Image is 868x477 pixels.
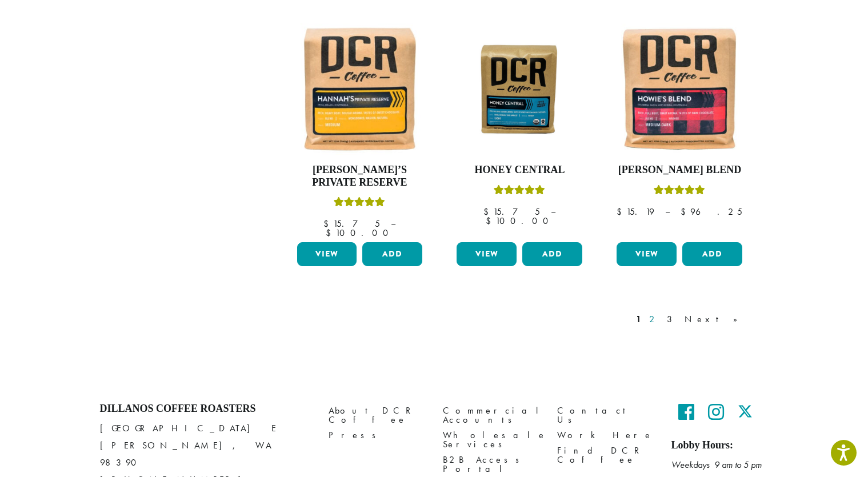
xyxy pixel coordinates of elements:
[486,215,495,227] span: $
[551,206,555,218] span: –
[681,206,742,218] bdi: 96.25
[391,218,395,230] span: –
[614,164,745,177] h4: [PERSON_NAME] Blend
[634,312,643,326] a: 1
[483,206,493,218] span: $
[323,218,380,230] bdi: 15.75
[614,23,745,155] img: Howies-Blend-12oz-300x300.jpg
[454,40,585,138] img: Honey-Central-stock-image-fix-1200-x-900.png
[100,403,311,415] h4: Dillanos Coffee Roasters
[682,242,742,266] button: Add
[617,206,654,218] bdi: 15.19
[671,459,762,471] em: Weekdays 9 am to 5 pm
[329,427,426,443] a: Press
[443,452,540,477] a: B2B Access Portal
[329,403,426,427] a: About DCR Coffee
[362,242,422,266] button: Add
[457,242,517,266] a: View
[483,206,540,218] bdi: 15.75
[297,242,357,266] a: View
[557,443,654,468] a: Find DCR Coffee
[443,403,540,427] a: Commercial Accounts
[454,23,585,238] a: Honey CentralRated 5.00 out of 5
[494,183,545,201] div: Rated 5.00 out of 5
[294,23,425,155] img: Hannahs-Private-Reserve-12oz-300x300.jpg
[334,195,385,213] div: Rated 5.00 out of 5
[654,183,705,201] div: Rated 4.67 out of 5
[617,242,677,266] a: View
[647,312,661,326] a: 2
[443,427,540,452] a: Wholesale Services
[294,23,426,238] a: [PERSON_NAME]’s Private ReserveRated 5.00 out of 5
[557,427,654,443] a: Work Here
[522,242,582,266] button: Add
[617,206,626,218] span: $
[294,164,426,189] h4: [PERSON_NAME]’s Private Reserve
[326,227,335,239] span: $
[665,206,670,218] span: –
[682,312,748,326] a: Next »
[454,164,585,177] h4: Honey Central
[323,218,333,230] span: $
[614,23,745,238] a: [PERSON_NAME] BlendRated 4.67 out of 5
[486,215,554,227] bdi: 100.00
[326,227,394,239] bdi: 100.00
[557,403,654,427] a: Contact Us
[681,206,690,218] span: $
[671,439,769,452] h5: Lobby Hours:
[665,312,679,326] a: 3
